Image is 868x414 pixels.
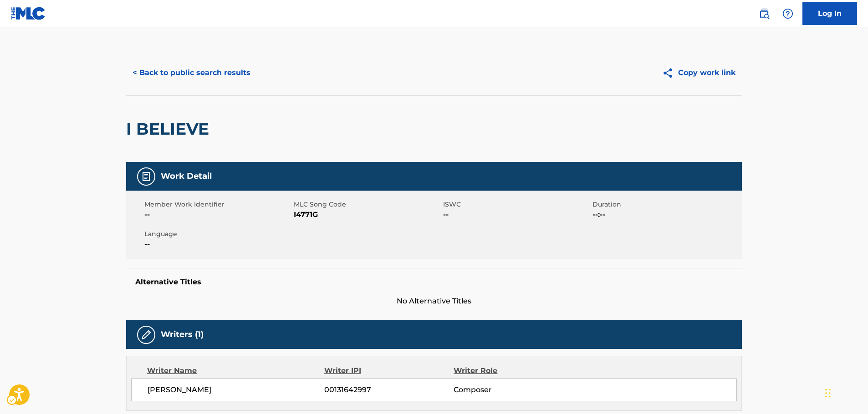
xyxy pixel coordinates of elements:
[144,209,291,220] span: --
[802,2,857,25] a: Log In
[144,229,291,239] span: Language
[825,379,831,407] div: Drag
[443,209,590,220] span: --
[592,209,740,220] span: --:--
[324,384,454,395] span: 00131642997
[148,384,324,395] span: [PERSON_NAME]
[454,384,572,395] span: Composer
[822,370,868,414] iframe: Hubspot Iframe
[144,239,291,250] span: --
[759,8,770,19] img: search
[126,61,257,84] button: < Back to public search results
[294,209,441,220] span: I4771G
[454,365,572,376] div: Writer Role
[147,365,324,376] div: Writer Name
[141,329,152,340] img: Writers
[126,296,742,307] span: No Alternative Titles
[135,278,733,287] h5: Alternative Titles
[592,200,740,209] span: Duration
[782,8,793,19] img: help
[662,67,678,79] img: Copy work link
[656,61,742,84] button: Copy work link
[144,200,291,209] span: Member Work Identifier
[161,329,204,340] h5: Writers (1)
[141,171,152,182] img: Work Detail
[822,370,868,414] div: Chat Widget
[11,7,46,20] img: MLC Logo
[161,171,212,182] h5: Work Detail
[324,365,454,376] div: Writer IPI
[443,200,590,209] span: ISWC
[294,200,441,209] span: MLC Song Code
[126,119,214,139] h2: I BELIEVE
